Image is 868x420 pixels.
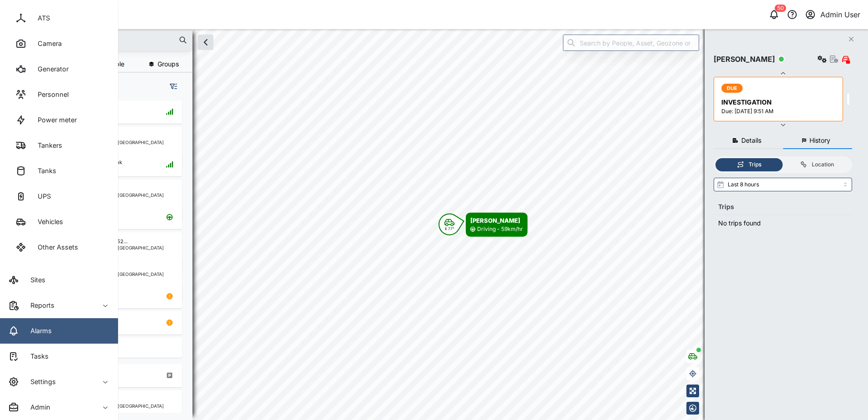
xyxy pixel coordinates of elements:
[439,213,528,237] div: Map marker
[721,107,837,116] div: Due: [DATE] 9:51 AM
[718,218,848,228] div: No trips found
[7,107,111,133] a: Power meter
[31,140,62,150] div: Tankers
[24,351,49,361] div: Tasks
[820,9,860,20] div: Admin User
[741,137,761,144] span: Details
[714,178,852,191] input: Select range
[24,326,52,336] div: Alarms
[718,202,848,212] div: Trips
[775,5,786,12] div: 50
[24,275,45,285] div: Sites
[470,216,523,225] div: [PERSON_NAME]
[7,31,111,56] a: Camera
[477,225,523,234] div: Driving - 59km/hr
[804,8,861,21] button: Admin User
[31,217,63,227] div: Vehicles
[29,29,868,420] canvas: Map
[7,184,111,209] a: UPS
[749,160,761,169] div: Trips
[7,5,111,31] a: ATS
[7,56,111,82] a: Generator
[24,402,50,412] div: Admin
[31,242,78,252] div: Other Assets
[31,64,69,74] div: Generator
[809,137,830,144] span: History
[31,115,77,125] div: Power meter
[7,209,111,235] a: Vehicles
[7,235,111,260] a: Other Assets
[721,97,837,107] div: INVESTIGATION
[31,166,56,176] div: Tanks
[31,13,50,23] div: ATS
[31,191,51,201] div: UPS
[727,84,738,92] span: DUE
[31,90,69,100] div: Personnel
[7,158,111,184] a: Tanks
[7,133,111,158] a: Tankers
[24,300,54,310] div: Reports
[31,39,62,49] div: Camera
[812,160,834,169] div: Location
[158,61,179,67] span: Groups
[445,227,454,230] div: E 77°
[7,82,111,107] a: Personnel
[24,377,56,387] div: Settings
[563,35,699,51] input: Search by People, Asset, Geozone or Place
[714,54,775,65] div: [PERSON_NAME]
